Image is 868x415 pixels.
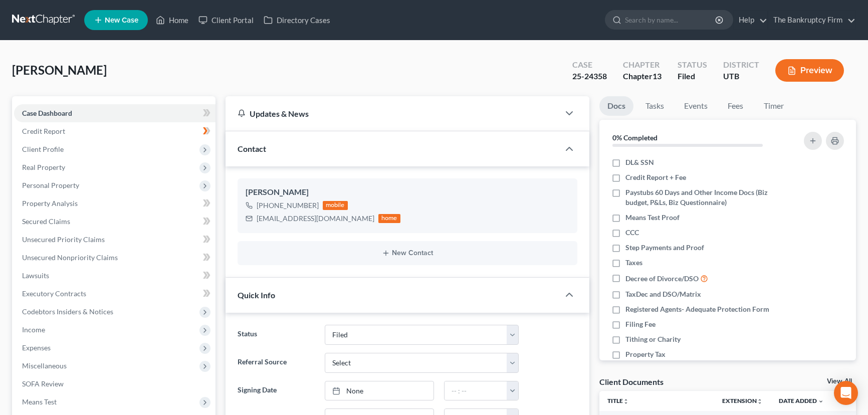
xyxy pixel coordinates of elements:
[22,379,64,388] span: SOFA Review
[22,307,113,316] span: Codebtors Insiders & Notices
[625,258,642,268] span: Taxes
[625,228,639,238] span: CCC
[259,11,335,29] a: Directory Cases
[22,217,70,226] span: Secured Claims
[193,11,259,29] a: Client Portal
[14,194,215,213] a: Property Analysis
[623,71,662,82] div: Chapter
[625,172,686,182] span: Credit Report + Fee
[12,63,107,77] span: [PERSON_NAME]
[637,96,672,116] a: Tasks
[22,361,67,370] span: Miscellaneous
[22,145,64,153] span: Client Profile
[323,201,348,210] div: mobile
[151,11,193,29] a: Home
[625,157,654,167] span: DL& SSN
[233,353,320,373] label: Referral Source
[625,11,717,29] input: Search by name...
[734,11,767,29] a: Help
[612,133,658,142] strong: 0% Completed
[14,122,215,140] a: Credit Report
[105,17,138,24] span: New Case
[14,267,215,285] a: Lawsuits
[623,59,662,71] div: Chapter
[22,325,45,334] span: Income
[238,108,547,119] div: Updates & News
[22,109,72,117] span: Case Dashboard
[625,334,681,344] span: Tithing or Charity
[14,231,215,249] a: Unsecured Priority Claims
[775,59,844,82] button: Preview
[246,186,569,198] div: [PERSON_NAME]
[246,249,569,257] button: New Contact
[653,71,662,81] span: 13
[757,398,763,404] i: unfold_more
[625,319,656,329] span: Filing Fee
[22,343,51,352] span: Expenses
[233,381,320,401] label: Signing Date
[599,96,633,116] a: Docs
[572,59,607,71] div: Case
[723,59,759,71] div: District
[325,381,433,400] a: None
[607,397,629,404] a: Titleunfold_more
[625,304,769,314] span: Registered Agents- Adequate Protection Form
[625,289,701,299] span: TaxDec and DSO/Matrix
[257,214,374,224] div: [EMAIL_ADDRESS][DOMAIN_NAME]
[14,104,215,122] a: Case Dashboard
[625,187,783,207] span: Paystubs 60 Days and Other Income Docs (Biz budget, P&Ls, Biz Questionnaire)
[768,11,855,29] a: The Bankruptcy Firm
[678,71,707,82] div: Filed
[623,398,629,404] i: unfold_more
[14,375,215,393] a: SOFA Review
[378,214,400,223] div: home
[22,271,49,280] span: Lawsuits
[257,201,319,210] span: [PHONE_NUMBER]
[722,397,763,404] a: Extensionunfold_more
[238,290,275,300] span: Quick Info
[779,397,824,404] a: Date Added expand_more
[14,249,215,267] a: Unsecured Nonpriority Claims
[625,213,680,223] span: Means Test Proof
[22,127,65,135] span: Credit Report
[625,274,699,284] span: Decree of Divorce/DSO
[625,349,666,359] span: Property Tax
[22,163,65,171] span: Real Property
[22,181,79,189] span: Personal Property
[233,325,320,345] label: Status
[678,59,707,71] div: Status
[827,378,852,385] a: View All
[22,199,78,207] span: Property Analysis
[22,397,57,406] span: Means Test
[22,253,118,262] span: Unsecured Nonpriority Claims
[756,96,792,116] a: Timer
[445,381,508,400] input: -- : --
[834,381,858,405] div: Open Intercom Messenger
[22,289,86,298] span: Executory Contracts
[238,144,266,153] span: Contact
[14,213,215,231] a: Secured Claims
[720,96,752,116] a: Fees
[599,376,664,387] div: Client Documents
[676,96,716,116] a: Events
[14,285,215,303] a: Executory Contracts
[22,235,105,244] span: Unsecured Priority Claims
[625,243,704,253] span: Step Payments and Proof
[572,71,607,82] div: 25-24358
[723,71,759,82] div: UTB
[818,398,824,404] i: expand_more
